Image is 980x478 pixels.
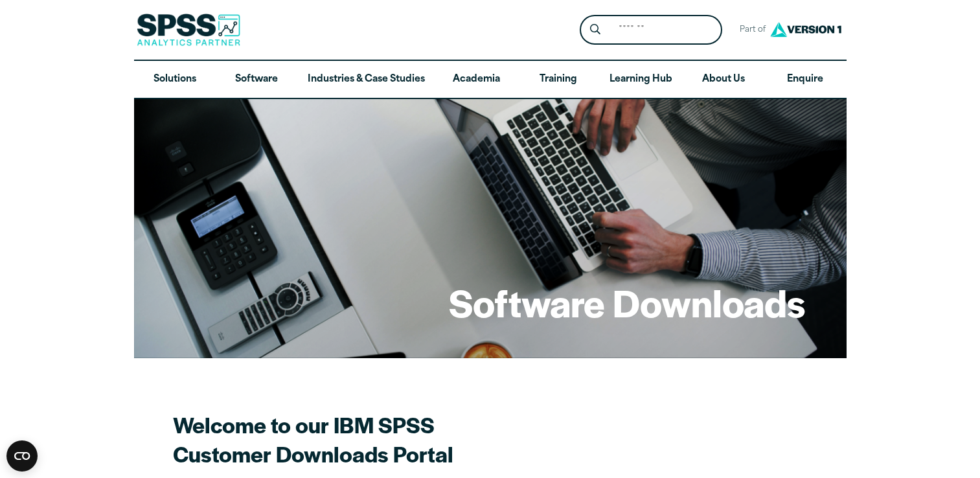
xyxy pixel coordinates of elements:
[767,17,845,41] img: Version1 Logo
[583,18,607,42] button: Search magnifying glass icon
[517,61,598,98] a: Training
[449,277,805,328] h1: Software Downloads
[599,61,683,98] a: Learning Hub
[590,24,600,35] svg: Search magnifying glass icon
[435,61,517,98] a: Academia
[297,61,435,98] a: Industries & Case Studies
[216,61,297,98] a: Software
[580,15,722,45] form: Site Header Search Form
[764,61,846,98] a: Enquire
[173,410,626,468] h2: Welcome to our IBM SPSS Customer Downloads Portal
[134,61,847,98] nav: Desktop version of site main menu
[683,61,764,98] a: About Us
[6,440,38,472] button: Open CMP widget
[733,21,767,40] span: Part of
[134,61,216,98] a: Solutions
[137,14,240,46] img: SPSS Analytics Partner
